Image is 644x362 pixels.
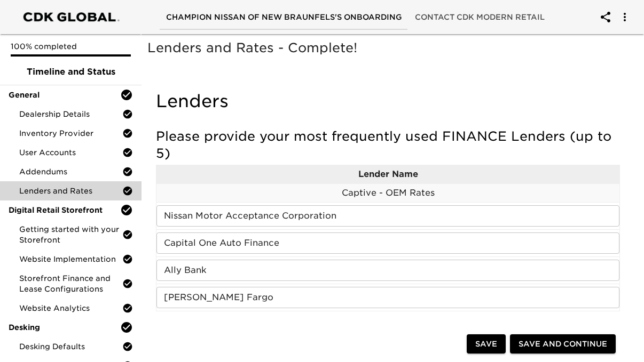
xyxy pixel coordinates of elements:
button: account of current user [612,4,638,30]
span: Website Analytics [19,303,122,313]
span: Save [475,337,497,351]
span: Champion Nissan of New Braunfels's Onboarding [166,11,402,24]
span: Getting started with your Storefront [19,224,122,245]
span: Timeline and Status [9,66,133,78]
span: Desking [9,322,120,333]
span: Desking Defaults [19,341,122,352]
span: Save and Continue [519,337,607,351]
span: Addendums [19,166,122,177]
p: 100% completed [11,41,131,52]
h5: Lenders and Rates - Complete! [147,39,629,57]
span: Lenders and Rates [19,186,122,196]
span: Website Implementation [19,254,122,264]
span: Storefront Finance and Lease Configurations [19,273,122,294]
button: Save and Continue [510,334,616,354]
span: Contact CDK Modern Retail [415,11,545,24]
span: Inventory Provider [19,128,122,139]
h4: Lenders [156,91,620,112]
span: Digital Retail Storefront [9,205,120,215]
button: Save [467,334,506,354]
button: account of current user [593,4,618,30]
span: General [9,90,120,100]
p: Lender Name [156,168,619,181]
span: Dealership Details [19,109,122,119]
span: User Accounts [19,147,122,158]
h5: Please provide your most frequently used FINANCE Lenders (up to 5) [156,128,620,162]
p: Captive - OEM Rates [156,187,619,199]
